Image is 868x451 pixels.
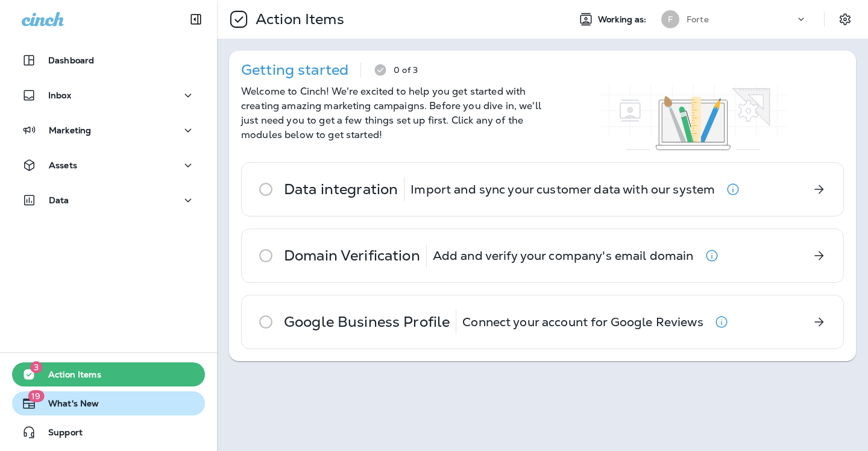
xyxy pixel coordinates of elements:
[49,195,69,205] p: Data
[433,251,694,260] p: Add and verify your company's email domain
[12,420,205,444] button: Support
[48,55,94,65] p: Dashboard
[36,427,83,442] span: Support
[251,10,344,28] p: Action Items
[12,188,205,212] button: Data
[30,361,42,373] span: 3
[598,14,649,25] span: Working as:
[241,84,542,142] p: Welcome to Cinch! We're excited to help you get started with creating amazing marketing campaigns...
[410,184,715,194] p: Import and sync your customer data with our system
[12,362,205,386] button: 3Action Items
[12,391,205,415] button: 19What's New
[284,317,450,327] p: Google Business Profile
[284,251,420,260] p: Domain Verification
[36,370,101,384] span: Action Items
[49,125,91,135] p: Marketing
[462,317,703,327] p: Connect your account for Google Reviews
[12,153,205,177] button: Assets
[12,118,205,142] button: Marketing
[28,390,44,402] span: 19
[36,399,99,413] span: What's New
[661,10,679,28] div: F
[12,83,205,107] button: Inbox
[284,184,398,194] p: Data integration
[834,8,856,30] button: Settings
[807,310,831,334] button: Get Started
[807,177,831,201] button: Get Started
[241,65,348,75] p: Getting started
[48,90,71,100] p: Inbox
[394,65,418,75] p: 0 of 3
[807,244,831,268] button: Get Started
[12,48,205,72] button: Dashboard
[49,160,77,170] p: Assets
[687,14,709,24] p: Forte
[179,7,213,31] button: Collapse Sidebar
